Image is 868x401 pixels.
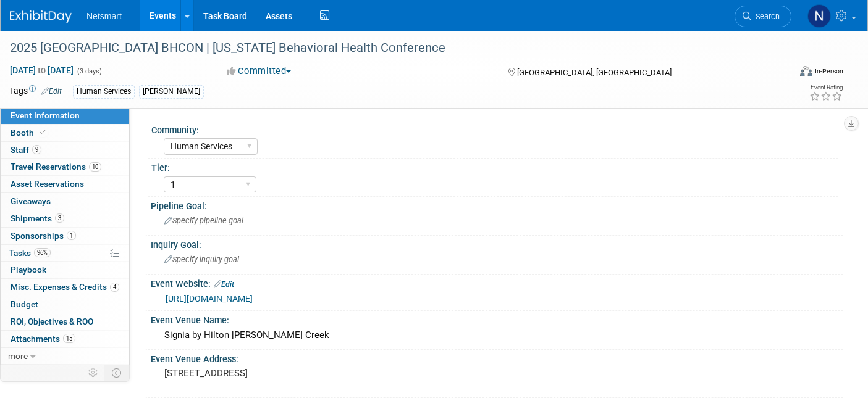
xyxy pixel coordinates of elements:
span: Specify pipeline goal [164,216,243,225]
span: Misc. Expenses & Credits [11,282,119,292]
a: ROI, Objectives & ROO [1,313,129,330]
a: Giveaways [1,193,129,210]
a: Asset Reservations [1,176,129,192]
div: Community: [151,121,838,136]
a: Edit [41,87,62,96]
span: Playbook [11,265,46,275]
span: Booth [11,128,48,138]
span: Specify inquiry goal [164,255,239,264]
div: Signia by Hilton [PERSON_NAME] Creek [160,326,834,345]
i: Booth reservation complete [40,129,46,136]
span: 10 [89,162,101,172]
div: Human Services [73,85,135,98]
a: [URL][DOMAIN_NAME] [166,294,253,304]
a: Attachments15 [1,331,129,347]
span: [GEOGRAPHIC_DATA], [GEOGRAPHIC_DATA] [517,68,672,77]
span: 1 [67,231,76,240]
a: Sponsorships1 [1,228,129,244]
a: Playbook [1,262,129,278]
div: Event Format [720,64,843,83]
span: to [36,65,48,75]
span: 4 [110,283,119,292]
div: In-Person [814,67,843,76]
a: Budget [1,296,129,313]
span: ROI, Objectives & ROO [11,316,93,326]
span: more [8,351,28,361]
a: more [1,348,129,365]
span: Budget [11,299,38,309]
div: Event Website: [151,275,843,291]
img: Nina Finn [807,4,831,28]
div: Pipeline Goal: [151,197,843,212]
span: 9 [32,145,41,154]
span: Tasks [9,248,51,258]
span: Travel Reservations [11,162,101,172]
a: Shipments3 [1,210,129,227]
div: [PERSON_NAME] [139,85,204,98]
td: Toggle Event Tabs [104,365,130,381]
span: Search [751,12,780,21]
span: Giveaways [11,196,51,206]
div: Event Venue Address: [151,350,843,365]
a: Misc. Expenses & Credits4 [1,279,129,296]
span: Shipments [11,213,64,223]
div: Event Rating [809,85,843,91]
span: (3 days) [76,67,102,75]
span: Attachments [11,334,75,344]
span: [DATE] [DATE] [9,65,74,76]
span: 15 [63,334,75,343]
pre: [STREET_ADDRESS] [164,368,426,379]
td: Tags [9,85,62,99]
span: Event Information [11,110,80,120]
img: Format-Inperson.png [800,66,812,76]
a: Search [735,6,791,27]
div: Inquiry Goal: [151,236,843,251]
span: Asset Reservations [11,179,84,189]
div: Tier: [151,159,838,174]
img: ExhibitDay [10,10,72,23]
span: 3 [55,213,64,223]
span: Sponsorships [11,231,76,241]
span: Staff [11,145,41,155]
a: Edit [214,280,234,289]
a: Travel Reservations10 [1,159,129,175]
a: Tasks96% [1,245,129,262]
button: Committed [222,65,296,78]
div: Event Venue Name: [151,311,843,326]
div: 2025 [GEOGRAPHIC_DATA] BHCON | [US_STATE] Behavioral Health Conference [6,37,772,59]
a: Event Information [1,107,129,124]
span: 96% [34,248,51,257]
span: Netsmart [86,11,122,21]
a: Booth [1,125,129,141]
a: Staff9 [1,142,129,159]
td: Personalize Event Tab Strip [83,365,104,381]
